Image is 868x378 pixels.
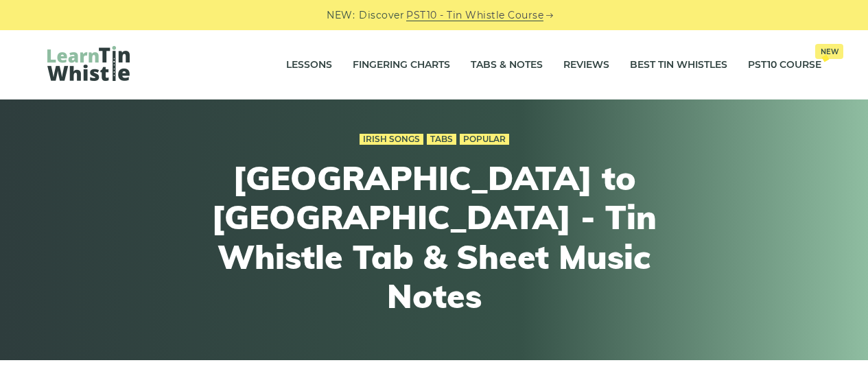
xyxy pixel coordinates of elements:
a: Popular [460,134,509,145]
a: Tabs [427,134,456,145]
h1: [GEOGRAPHIC_DATA] to [GEOGRAPHIC_DATA] - Tin Whistle Tab & Sheet Music Notes [182,158,687,316]
a: Lessons [286,48,332,82]
a: Tabs & Notes [471,48,543,82]
a: Best Tin Whistles [630,48,727,82]
a: Irish Songs [360,134,423,145]
img: LearnTinWhistle.com [47,46,130,81]
a: Fingering Charts [353,48,450,82]
span: New [815,44,843,59]
a: PST10 CourseNew [748,48,821,82]
a: Reviews [563,48,609,82]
